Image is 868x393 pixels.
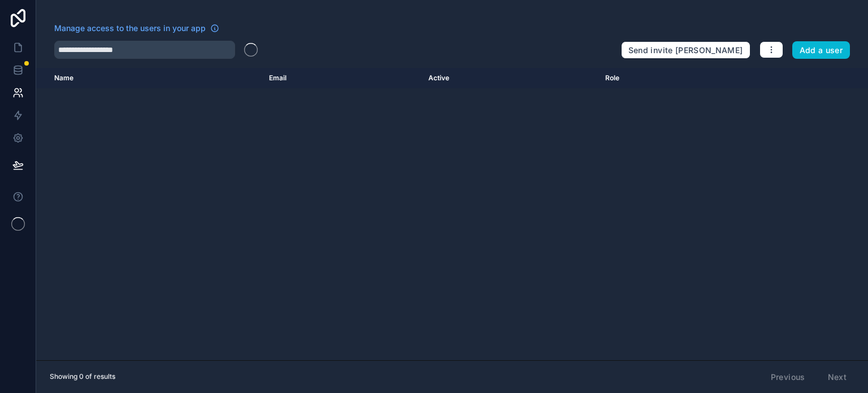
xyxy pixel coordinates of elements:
[598,68,740,88] th: Role
[422,68,598,88] th: Active
[36,68,262,88] th: Name
[621,41,750,59] button: Send invite [PERSON_NAME]
[792,41,850,59] button: Add a user
[50,372,115,381] span: Showing 0 of results
[262,68,422,88] th: Email
[54,23,206,34] span: Manage access to the users in your app
[54,23,219,34] a: Manage access to the users in your app
[36,68,868,360] div: scrollable content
